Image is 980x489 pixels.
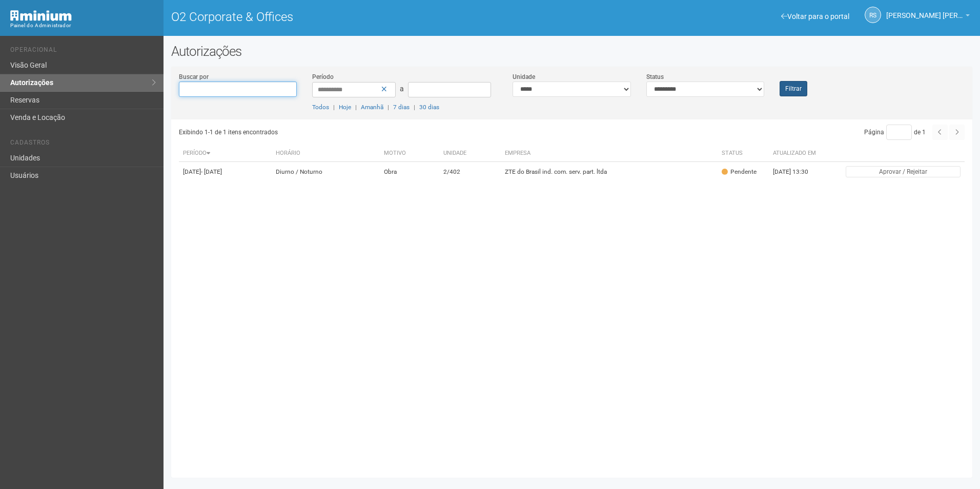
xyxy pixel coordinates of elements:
span: Página de 1 [864,129,926,136]
h2: Autorizações [171,44,972,59]
a: Hoje [339,104,351,111]
h1: O2 Corporate & Offices [171,10,564,24]
li: Operacional [10,46,156,57]
span: - [DATE] [201,168,222,175]
a: Voltar para o portal [781,12,849,21]
a: 30 dias [419,104,439,111]
label: Período [312,72,334,81]
a: Amanhã [361,104,383,111]
a: 7 dias [393,104,410,111]
th: Empresa [501,145,718,162]
td: 2/402 [439,162,501,182]
td: ZTE do Brasil ind. com. serv. part. ltda [501,162,718,182]
td: Diurno / Noturno [272,162,380,182]
a: Todos [312,104,329,111]
th: Motivo [380,145,439,162]
label: Status [646,72,664,81]
div: Pendente [722,168,757,176]
button: Aprovar / Rejeitar [846,166,961,177]
th: Atualizado em [769,145,825,162]
div: Exibindo 1-1 de 1 itens encontrados [179,125,568,140]
label: Buscar por [179,72,209,81]
th: Status [718,145,769,162]
span: | [355,104,357,111]
button: Filtrar [780,81,807,96]
span: a [400,85,404,93]
label: Unidade [513,72,535,81]
td: [DATE] [179,162,272,182]
th: Horário [272,145,380,162]
span: | [387,104,389,111]
span: | [333,104,335,111]
a: [PERSON_NAME] [PERSON_NAME] [886,13,970,21]
span: Rayssa Soares Ribeiro [886,2,963,19]
li: Cadastros [10,139,156,150]
td: Obra [380,162,439,182]
th: Unidade [439,145,501,162]
img: Minium [10,10,72,21]
span: | [414,104,415,111]
a: RS [865,7,881,23]
div: Painel do Administrador [10,21,156,30]
th: Período [179,145,272,162]
td: [DATE] 13:30 [769,162,825,182]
